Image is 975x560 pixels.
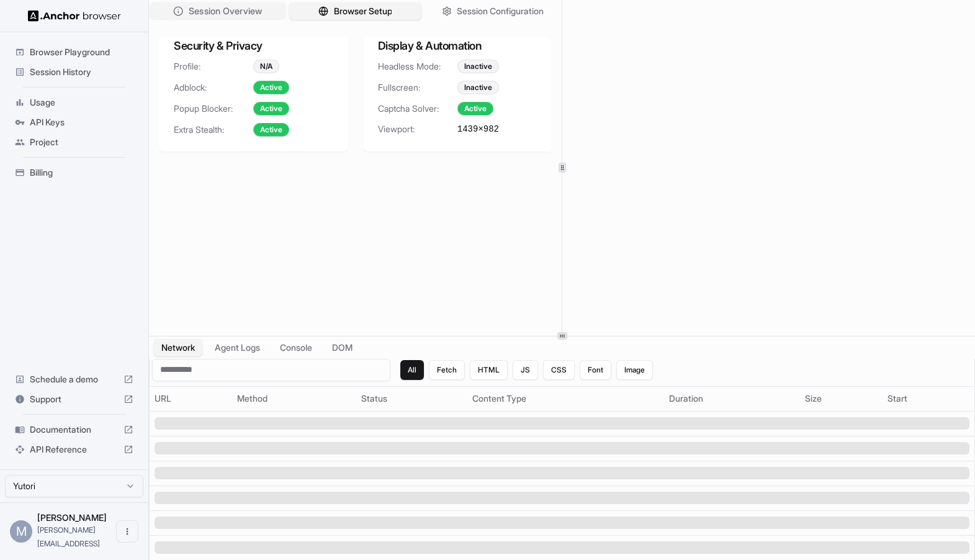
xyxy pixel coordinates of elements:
span: Schedule a demo [30,373,119,386]
span: Profile: [174,60,253,73]
span: Billing [30,166,133,179]
div: N/A [253,60,279,73]
div: Inactive [457,60,499,73]
span: API Keys [30,116,133,129]
div: Active [253,102,289,115]
div: API Keys [10,112,138,132]
div: Content Type [472,392,660,405]
span: Session Configuration [457,5,544,17]
img: Anchor Logo [28,10,121,22]
h3: Security & Privacy [174,37,333,55]
h3: Display & Automation [378,37,537,55]
span: Support [30,393,119,405]
span: Headless Mode: [378,60,457,73]
div: Schedule a demo [10,369,138,389]
span: Fullscreen: [378,81,457,94]
div: Support [10,389,138,409]
button: Fetch [429,360,465,380]
div: Inactive [457,81,499,94]
button: Font [580,360,611,380]
div: URL [155,392,227,405]
span: Session Overview [189,5,262,18]
button: JS [513,360,538,380]
div: Billing [10,163,138,183]
span: Miki Pokryvailo [37,512,107,523]
div: Documentation [10,420,138,440]
button: CSS [543,360,575,380]
span: Session History [30,66,133,78]
div: Session History [10,62,138,82]
button: Open menu [116,520,138,543]
button: Agent Logs [207,339,267,356]
div: API Reference [10,440,138,459]
div: Active [457,102,493,115]
span: Browser Playground [30,46,133,58]
div: Method [237,392,351,405]
span: Extra Stealth: [174,124,253,136]
span: miki@yutori.ai [37,525,100,548]
span: API Reference [30,443,119,456]
button: All [400,360,424,380]
div: Active [253,81,289,94]
div: Project [10,132,138,152]
span: Viewport: [378,123,457,135]
span: Captcha Solver: [378,102,457,115]
button: HTML [470,360,508,380]
span: 1439 × 982 [457,123,499,135]
div: Size [805,392,878,405]
div: Active [253,123,289,137]
button: Console [272,339,320,356]
span: Adblock: [174,81,253,94]
span: Popup Blocker: [174,102,253,115]
div: Usage [10,93,138,112]
div: Browser Playground [10,42,138,62]
span: Project [30,136,133,148]
span: Documentation [30,423,119,436]
div: Start [887,392,969,405]
div: Duration [669,392,795,405]
button: DOM [325,339,360,356]
button: Image [616,360,653,380]
button: Network [154,339,202,356]
span: Usage [30,96,133,109]
div: M [10,520,32,543]
div: Status [361,392,462,405]
span: Browser Setup [333,5,392,17]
